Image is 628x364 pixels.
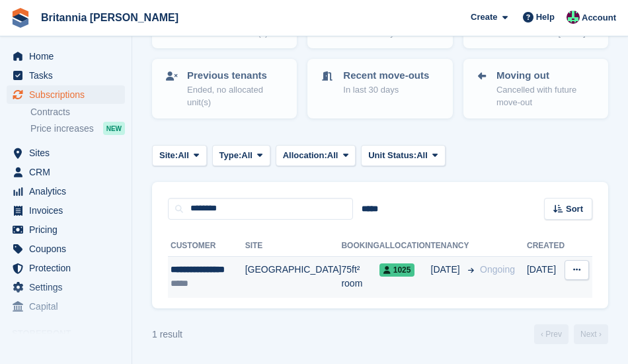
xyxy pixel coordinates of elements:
[283,149,327,162] span: Allocation:
[7,144,125,162] a: menu
[245,256,342,298] td: [GEOGRAPHIC_DATA]
[187,68,285,83] p: Previous tenants
[465,60,607,117] a: Moving out Cancelled with future move-out
[159,149,178,162] span: Site:
[431,263,463,277] span: [DATE]
[29,66,108,85] span: Tasks
[241,149,253,162] span: All
[7,240,125,258] a: menu
[29,240,108,258] span: Coupons
[7,278,125,296] a: menu
[431,236,475,257] th: Tenancy
[29,163,108,181] span: CRM
[7,47,125,66] a: menu
[567,11,580,24] img: Louise Fuller
[36,7,184,28] a: Britannia [PERSON_NAME]
[7,163,125,181] a: menu
[582,11,616,24] span: Account
[341,236,379,257] th: Booking
[212,145,270,167] button: Type: All
[12,327,132,340] span: Storefront
[566,203,583,216] span: Sort
[30,121,125,136] a: Price increases NEW
[496,68,596,83] p: Moving out
[7,66,125,85] a: menu
[30,106,125,118] a: Contracts
[30,122,94,135] span: Price increases
[103,122,125,135] div: NEW
[29,182,108,201] span: Analytics
[29,259,108,277] span: Protection
[29,220,108,239] span: Pricing
[361,145,445,167] button: Unit Status: All
[480,264,515,275] span: Ongoing
[29,278,108,296] span: Settings
[534,324,569,344] a: Previous
[7,85,125,104] a: menu
[471,11,497,24] span: Create
[341,256,379,298] td: 75ft² room
[219,149,242,162] span: Type:
[153,60,295,117] a: Previous tenants Ended, no allocated unit(s)
[168,236,245,257] th: Customer
[536,11,555,24] span: Help
[29,297,108,316] span: Capital
[11,8,30,28] img: stora-icon-8386f47178a22dfd0bd8f6a31ec36ba5ce8667c1dd55bd0f319d3a0aa187defe.svg
[29,85,108,104] span: Subscriptions
[7,259,125,277] a: menu
[368,149,416,162] span: Unit Status:
[309,60,451,104] a: Recent move-outs In last 30 days
[276,145,356,167] button: Allocation: All
[7,220,125,239] a: menu
[152,328,182,341] div: 1 result
[343,68,429,83] p: Recent move-outs
[379,236,431,257] th: Allocation
[178,149,189,162] span: All
[327,149,338,162] span: All
[7,297,125,316] a: menu
[527,236,565,257] th: Created
[245,236,342,257] th: Site
[7,201,125,220] a: menu
[29,47,108,66] span: Home
[416,149,428,162] span: All
[379,263,415,277] span: 1025
[574,324,608,344] a: Next
[531,324,611,344] nav: Page
[152,145,207,167] button: Site: All
[496,83,596,109] p: Cancelled with future move-out
[29,144,108,162] span: Sites
[187,83,285,109] p: Ended, no allocated unit(s)
[7,182,125,201] a: menu
[29,201,108,220] span: Invoices
[343,83,429,97] p: In last 30 days
[527,256,565,298] td: [DATE]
